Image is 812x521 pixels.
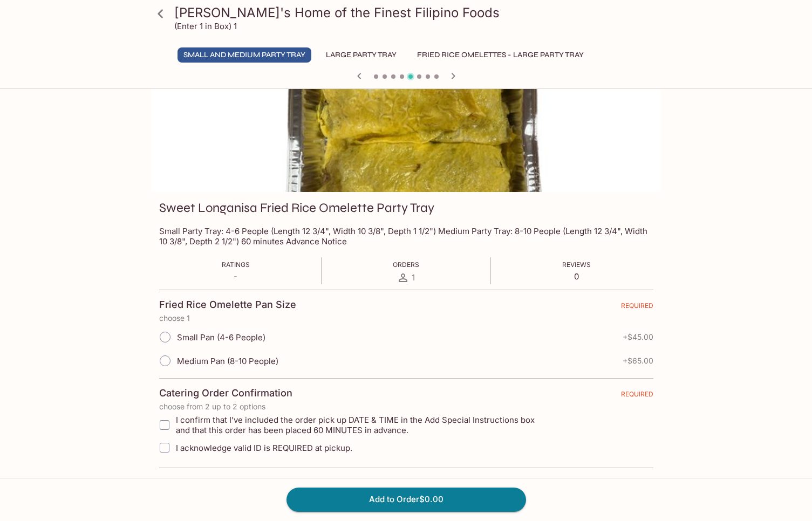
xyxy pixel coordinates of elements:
span: Ratings [222,260,250,269]
span: + $45.00 [623,333,653,341]
span: Medium Pan (8-10 People) [177,356,278,366]
span: REQUIRED [621,301,653,314]
p: - [222,271,250,282]
button: Small and Medium Party Tray [178,47,311,63]
h4: Catering Order Confirmation [159,387,292,399]
span: 1 [412,272,415,283]
p: choose from 2 up to 2 options [159,402,653,411]
h4: Fried Rice Omelette Pan Size [159,299,296,311]
span: Orders [393,260,419,269]
h3: Sweet Longanisa Fried Rice Omelette Party Tray [159,200,434,216]
button: Large Party Tray [320,47,402,63]
span: Small Pan (4-6 People) [177,332,265,342]
p: choose 1 [159,314,653,323]
p: (Enter 1 in Box) 1 [174,21,237,31]
h3: [PERSON_NAME]'s Home of the Finest Filipino Foods [174,4,657,21]
button: Fried Rice Omelettes - Large Party Tray [411,47,590,63]
div: Sweet Longanisa Fried Rice Omelette Party Tray [152,49,661,192]
span: I acknowledge valid ID is REQUIRED at pickup. [176,443,352,453]
span: REQUIRED [621,390,653,402]
span: + $65.00 [623,357,653,365]
button: Add to Order$0.00 [286,488,526,511]
p: Small Party Tray: 4-6 People (Length 12 3/4", Width 10 3/8", Depth 1 1/2") Medium Party Tray: 8-1... [159,226,653,246]
p: 0 [562,271,591,282]
span: I confirm that I’ve included the order pick up DATE & TIME in the Add Special Instructions box an... [176,415,550,435]
h4: Add Special Instructions [159,477,653,489]
span: Reviews [562,260,591,269]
